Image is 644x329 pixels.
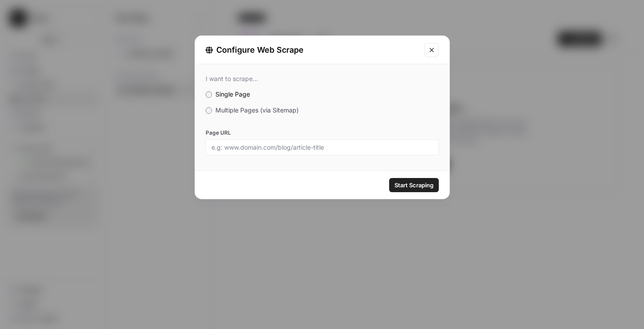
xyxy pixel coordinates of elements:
[206,44,419,56] div: Configure Web Scrape
[206,91,212,98] input: Single Page
[211,143,433,151] input: e.g: www.domain.com/blog/article-title
[425,43,439,57] button: Close modal
[206,129,439,137] label: Page URL
[215,106,299,114] span: Multiple Pages (via Sitemap)
[389,178,439,192] button: Start Scraping
[215,90,250,98] span: Single Page
[206,107,212,114] input: Multiple Pages (via Sitemap)
[206,75,439,83] div: I want to scrape...
[394,181,433,190] span: Start Scraping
